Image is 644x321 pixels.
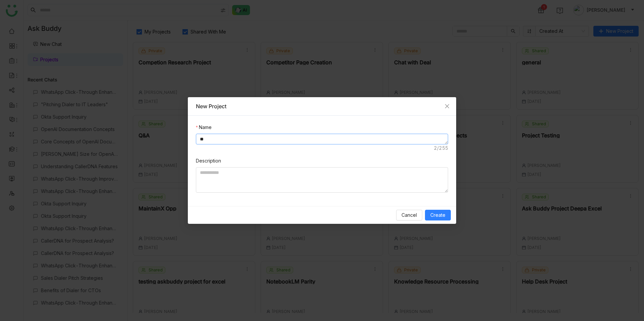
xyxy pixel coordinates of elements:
[425,210,451,220] button: Create
[196,157,221,165] label: Description
[438,97,456,115] button: Close
[396,210,422,220] button: Cancel
[196,103,448,110] div: New Project
[430,211,445,219] span: Create
[401,211,417,219] span: Cancel
[196,124,212,131] label: Name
